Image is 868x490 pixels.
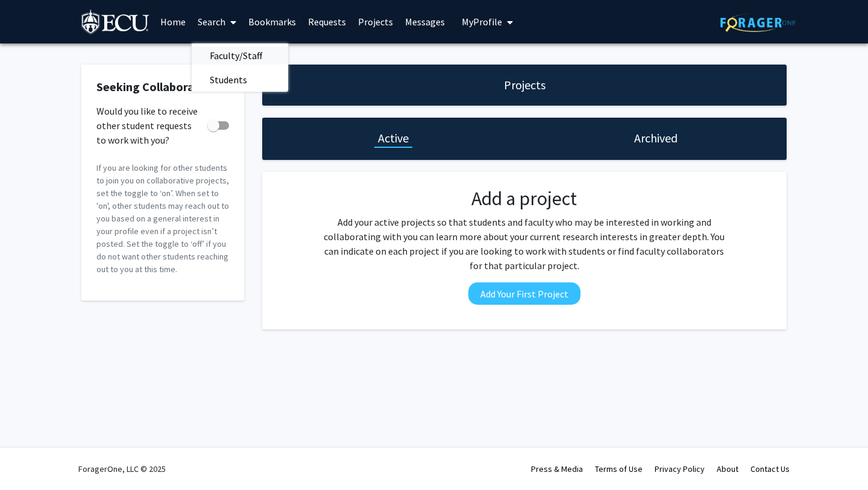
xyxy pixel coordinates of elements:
a: Faculty/Staff [192,46,288,65]
p: If you are looking for other students to join you on collaborative projects, set the toggle to ‘o... [96,162,229,276]
a: Projects [352,1,399,43]
span: Students [192,68,265,92]
iframe: Chat [9,436,51,481]
h1: Archived [634,130,678,147]
a: About [717,463,738,474]
h1: Active [378,130,409,147]
a: Terms of Use [595,463,643,474]
h2: Add a project [320,187,729,210]
a: Privacy Policy [655,463,705,474]
img: ForagerOne Logo [720,13,796,32]
div: ForagerOne, LLC © 2025 [78,448,166,490]
a: Messages [399,1,451,43]
img: East Carolina University Logo [81,10,150,37]
h1: Projects [504,77,546,94]
button: Add Your First Project [468,282,580,305]
a: Press & Media [531,463,583,474]
a: Search [192,1,242,43]
span: Faculty/Staff [192,43,280,68]
a: Home [154,1,192,43]
p: Add your active projects so that students and faculty who may be interested in working and collab... [320,215,729,273]
a: Bookmarks [242,1,302,43]
a: Students [192,71,288,89]
a: Requests [302,1,352,43]
span: My Profile [462,16,502,28]
span: Would you like to receive other student requests to work with you? [96,104,203,147]
a: Contact Us [750,463,790,474]
h2: Seeking Collaborators? [96,80,229,94]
